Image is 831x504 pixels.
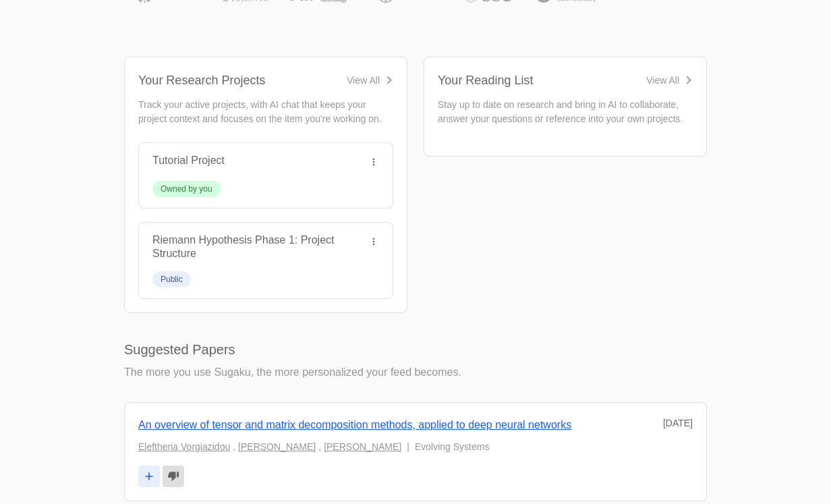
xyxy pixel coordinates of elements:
[318,439,321,455] span: ,
[438,98,693,126] p: Stay up to date on research and bring in AI to collaborate, answer your questions or reference in...
[124,364,707,381] p: The more you use Sugaku, the more personalized your feed becomes.
[152,234,334,259] a: Riemann Hypothesis Phase 1: Project Structure
[152,155,225,166] a: Tutorial Project
[138,98,393,126] p: Track your active projects, with AI chat that keeps your project context and focuses on the item ...
[407,439,409,455] span: |
[347,74,380,87] div: View All
[347,74,393,87] a: View All
[438,71,533,90] div: Your Reading List
[161,184,212,194] div: Owned by you
[138,439,230,455] a: Eleftheria Vorgiazidou
[646,74,679,87] div: View All
[415,439,489,455] span: Evolving Systems
[663,416,693,430] div: [DATE]
[124,340,707,359] h2: Suggested Papers
[233,439,235,455] span: ,
[646,74,693,87] a: View All
[238,439,316,455] a: [PERSON_NAME]
[324,439,401,455] a: [PERSON_NAME]
[138,419,571,430] a: An overview of tensor and matrix decomposition methods, applied to deep neural networks
[161,274,183,285] div: Public
[138,71,265,90] div: Your Research Projects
